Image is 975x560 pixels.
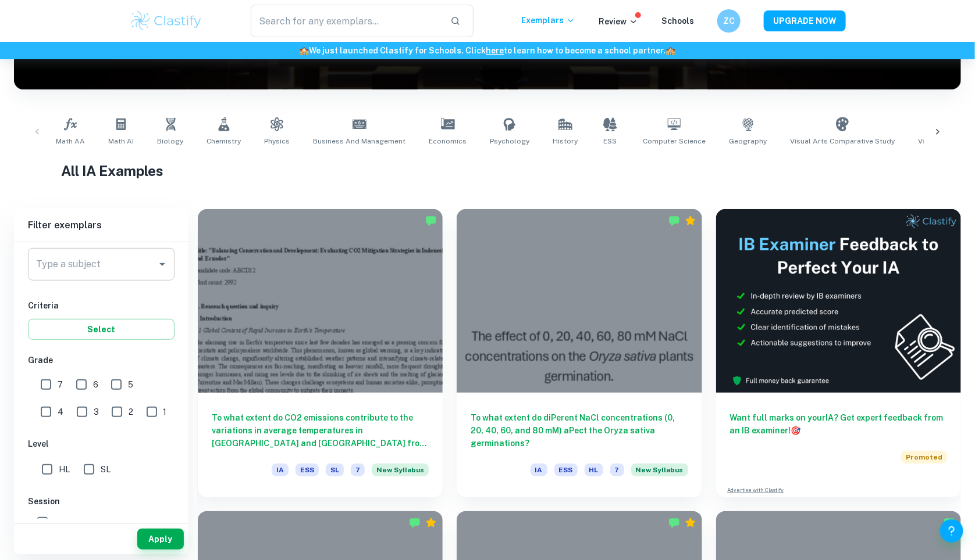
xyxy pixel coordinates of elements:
h6: Session [28,495,175,508]
span: Math AA [56,136,85,146]
h1: All IA Examples [61,160,913,181]
h6: To what extent do CO2 emissions contribute to the variations in average temperatures in [GEOGRAPH... [212,411,429,450]
h6: Want full marks on your IA ? Get expert feedback from an IB examiner! [730,411,947,437]
span: SL [101,463,111,476]
span: IA [272,464,289,476]
img: Marked [944,517,955,529]
span: Promoted [901,451,947,464]
a: To what extent do CO2 emissions contribute to the variations in average temperatures in [GEOGRAPH... [198,209,443,497]
span: ESS [296,464,319,476]
span: SL [326,464,344,476]
img: Marked [409,517,421,529]
span: Math AI [108,136,134,146]
h6: Filter exemplars [14,209,188,242]
button: ZC [717,9,741,33]
span: 7 [610,464,624,476]
button: Apply [137,529,184,550]
span: Business and Management [313,136,405,146]
span: 🏫 [300,46,309,55]
input: Search for any exemplars... [251,5,441,37]
img: Marked [425,215,437,227]
span: Chemistry [207,136,241,146]
h6: Level [28,437,175,450]
a: To what extent do diPerent NaCl concentrations (0, 20, 40, 60, and 80 mM) aPect the Oryza sativa ... [457,209,702,497]
div: Starting from the May 2026 session, the ESS IA requirements have changed. We created this exempla... [631,464,688,483]
h6: To what extent do diPerent NaCl concentrations (0, 20, 40, 60, and 80 mM) aPect the Oryza sativa ... [471,411,688,450]
img: Marked [668,215,680,227]
span: Visual Arts Comparative Study [790,136,895,146]
span: 2 [129,405,133,418]
a: Advertise with Clastify [728,486,784,494]
div: Premium [685,215,696,227]
span: HL [59,463,70,476]
h6: ZC [723,15,736,27]
button: Help and Feedback [940,519,963,543]
p: Exemplars [521,14,575,27]
span: 6 [93,378,98,391]
a: Want full marks on yourIA? Get expert feedback from an IB examiner!PromotedAdvertise with Clastify [716,209,961,497]
span: ESS [604,136,617,146]
span: Physics [264,136,290,146]
h6: We just launched Clastify for Schools. Click to learn how to become a school partner. [2,44,973,57]
p: Review [599,15,638,28]
span: HL [585,464,603,476]
span: ESS [554,464,578,476]
span: 7 [58,378,63,391]
h6: Criteria [28,299,175,312]
span: 3 [94,405,99,418]
img: Thumbnail [716,209,961,393]
span: 1 [163,405,167,418]
span: History [553,136,578,146]
img: Clastify logo [129,9,203,33]
a: Schools [661,16,694,26]
span: Computer Science [643,136,706,146]
span: 🎯 [791,426,801,435]
span: [DATE] [54,516,81,529]
span: IA [531,464,547,476]
span: Economics [429,136,467,146]
div: Starting from the May 2026 session, the ESS IA requirements have changed. We created this exempla... [372,464,429,483]
button: UPGRADE NOW [764,10,846,31]
span: Geography [729,136,767,146]
span: 7 [351,464,365,476]
span: Biology [157,136,183,146]
img: Marked [668,517,680,529]
span: New Syllabus [372,464,429,476]
a: here [486,46,504,55]
span: New Syllabus [631,464,688,476]
span: 5 [128,378,133,391]
button: Select [28,319,175,340]
span: 🏫 [666,46,676,55]
h6: Grade [28,354,175,367]
div: Premium [685,517,696,529]
span: Psychology [490,136,529,146]
span: 4 [58,405,63,418]
div: Premium [425,517,437,529]
button: Open [154,256,170,272]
